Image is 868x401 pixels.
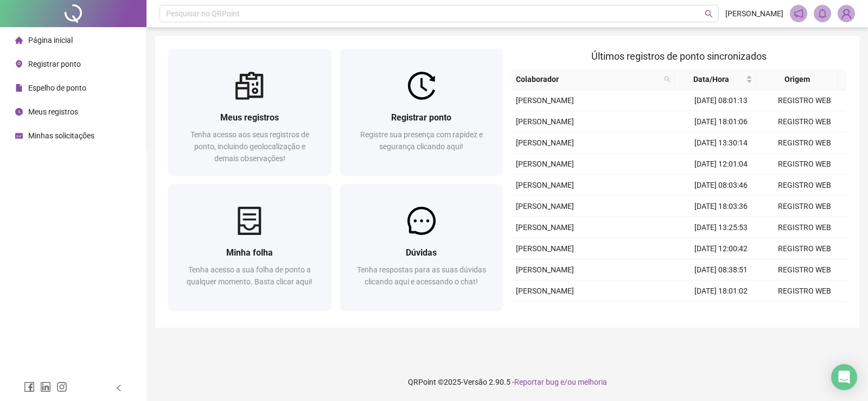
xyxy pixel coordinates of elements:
span: [PERSON_NAME] [516,117,574,126]
td: [DATE] 13:25:53 [679,217,763,238]
span: Data/Hora [679,73,744,85]
span: Registrar ponto [391,112,451,123]
span: search [664,76,671,82]
span: Página inicial [28,36,73,44]
td: REGISTRO WEB [763,111,846,132]
a: Minha folhaTenha acesso a sua folha de ponto a qualquer momento. Basta clicar aqui! [168,184,331,310]
span: Versão [463,378,487,386]
td: [DATE] 08:01:13 [679,90,763,111]
footer: QRPoint © 2025 - 2.90.5 - [146,363,868,401]
span: [PERSON_NAME] [516,138,574,147]
td: REGISTRO WEB [763,90,846,111]
span: clock-circle [15,108,23,116]
td: REGISTRO WEB [763,132,846,154]
span: [PERSON_NAME] [516,265,574,274]
td: REGISTRO WEB [763,196,846,217]
a: Meus registrosTenha acesso aos seus registros de ponto, incluindo geolocalização e demais observa... [168,49,331,175]
td: [DATE] 13:31:23 [679,302,763,323]
span: facebook [24,381,35,392]
span: Reportar bug e/ou melhoria [514,378,607,386]
span: [PERSON_NAME] [516,96,574,105]
span: [PERSON_NAME] [516,202,574,211]
td: REGISTRO WEB [763,175,846,196]
td: REGISTRO WEB [763,238,846,259]
span: [PERSON_NAME] [516,223,574,232]
td: [DATE] 18:01:06 [679,111,763,132]
span: [PERSON_NAME] [516,244,574,253]
span: Tenha respostas para as suas dúvidas clicando aqui e acessando o chat! [357,265,486,286]
span: home [15,36,23,44]
td: [DATE] 12:00:42 [679,238,763,259]
span: [PERSON_NAME] [725,8,783,20]
td: [DATE] 08:03:46 [679,175,763,196]
td: REGISTRO WEB [763,154,846,175]
span: Tenha acesso a sua folha de ponto a qualquer momento. Basta clicar aqui! [187,265,312,286]
th: Origem [757,69,839,90]
span: Meus registros [220,112,279,123]
span: linkedin [40,381,51,392]
td: [DATE] 12:01:04 [679,154,763,175]
span: Meus registros [28,107,78,116]
td: REGISTRO WEB [763,259,846,281]
td: REGISTRO WEB [763,281,846,302]
span: bell [818,9,827,18]
td: [DATE] 18:01:02 [679,281,763,302]
span: Dúvidas [406,247,437,258]
td: [DATE] 18:03:36 [679,196,763,217]
span: Minhas solicitações [28,131,94,140]
span: search [662,71,673,87]
span: Minha folha [226,247,273,258]
a: DúvidasTenha respostas para as suas dúvidas clicando aqui e acessando o chat! [340,184,503,310]
span: file [15,84,23,92]
span: search [705,10,713,18]
div: Open Intercom Messenger [831,364,857,390]
span: notification [794,9,803,18]
span: environment [15,60,23,68]
span: schedule [15,132,23,139]
span: Espelho de ponto [28,84,86,92]
a: Registrar pontoRegistre sua presença com rapidez e segurança clicando aqui! [340,49,503,175]
span: Tenha acesso aos seus registros de ponto, incluindo geolocalização e demais observações! [190,130,309,163]
th: Data/Hora [675,69,757,90]
span: [PERSON_NAME] [516,181,574,189]
span: Colaborador [516,73,660,85]
span: [PERSON_NAME] [516,160,574,168]
td: REGISTRO WEB [763,217,846,238]
span: [PERSON_NAME] [516,287,574,295]
span: Registrar ponto [28,60,81,68]
span: Registre sua presença com rapidez e segurança clicando aqui! [360,130,483,151]
img: 89833 [838,5,854,22]
span: Últimos registros de ponto sincronizados [591,50,767,62]
td: [DATE] 08:38:51 [679,259,763,281]
td: [DATE] 13:30:14 [679,132,763,154]
td: REGISTRO WEB [763,302,846,323]
span: left [115,384,123,392]
span: instagram [56,381,67,392]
